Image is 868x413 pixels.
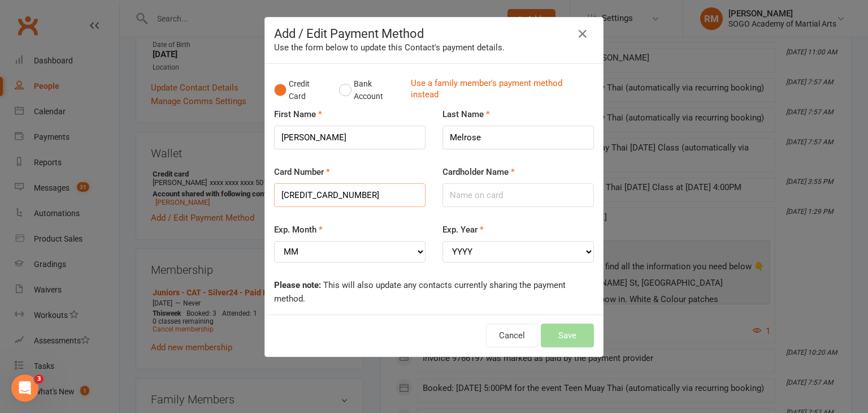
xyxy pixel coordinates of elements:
[274,107,322,121] label: First Name
[442,165,515,179] label: Cardholder Name
[274,280,321,290] strong: Please note:
[574,25,592,43] button: Close
[11,375,38,402] iframe: Intercom live chat
[274,280,566,304] span: This will also update any contacts currently sharing the payment method.
[274,27,594,41] h4: Add / Edit Payment Method
[274,183,426,207] input: XXXX-XXXX-XXXX-XXXX
[274,165,330,179] label: Card Number
[274,41,594,54] div: Use the form below to update this Contact's payment details.
[411,78,588,103] a: Use a family member's payment method instead
[274,223,323,236] label: Exp. Month
[442,223,484,236] label: Exp. Year
[274,73,327,107] button: Credit Card
[339,73,402,107] button: Bank Account
[442,107,490,121] label: Last Name
[442,183,594,207] input: Name on card
[34,375,44,384] span: 3
[486,324,538,347] button: Cancel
